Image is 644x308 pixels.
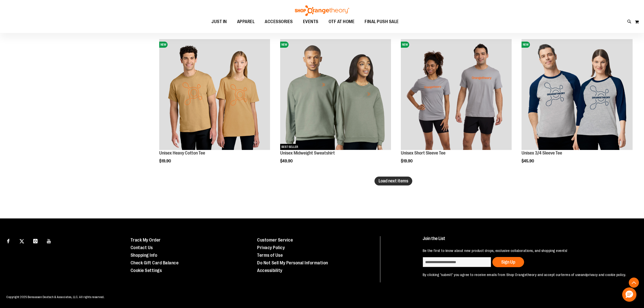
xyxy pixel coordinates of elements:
[522,39,632,151] a: Unisex 3/4 Sleeve TeeNEW
[298,16,324,28] a: EVENTS
[159,150,205,156] a: Unisex Heavy Cotton Tee
[401,39,512,150] img: Unisex Short Sleeve Tee
[131,268,162,273] a: Cookie Settings
[423,248,630,253] p: Be the first to know about new product drops, exclusive collaborations, and shopping events!
[257,237,293,243] a: Customer Service
[423,236,630,246] h4: Join the List
[324,16,360,28] a: OTF AT HOME
[4,236,13,245] a: Visit our Facebook page
[45,236,53,245] a: Visit our Youtube page
[492,257,524,267] button: Sign Up
[257,245,285,250] a: Privacy Policy
[237,16,255,27] span: APPAREL
[159,39,270,150] img: Unisex Heavy Cotton Tee
[294,5,350,16] img: Shop Orangetheory
[519,37,635,176] div: product
[257,253,283,258] a: Terms of Use
[31,236,40,245] a: Visit our Instagram page
[6,295,104,299] span: Copyright 2025 Bensussen Deutsch & Associates, LLC. All rights reserved.
[131,253,157,258] a: Shopping Info
[401,42,409,48] span: NEW
[379,178,408,183] span: Load next items
[622,287,636,302] button: Hello, have a question? Let’s chat.
[206,16,232,27] a: JUST IN
[401,150,445,156] a: Unisex Short Sleeve Tee
[629,278,639,288] button: Back To Top
[159,42,168,48] span: NEW
[232,16,260,28] a: APPAREL
[586,273,626,277] a: privacy and cookie policy.
[157,37,273,176] div: product
[522,150,562,156] a: Unisex 3/4 Sleeve Tee
[278,37,393,176] div: product
[365,16,399,27] span: FINAL PUSH SALE
[280,144,299,150] span: BEST SELLER
[20,239,24,244] img: Twitter
[257,260,328,265] a: Do Not Sell My Personal Information
[260,16,298,28] a: ACCESSORIES
[131,260,179,265] a: Check Gift Card Balance
[329,16,355,27] span: OTF AT HOME
[131,245,153,250] a: Contact Us
[522,42,530,48] span: NEW
[401,39,512,151] a: Unisex Short Sleeve TeeNEW
[501,260,515,265] span: Sign Up
[303,16,318,27] span: EVENTS
[159,39,270,151] a: Unisex Heavy Cotton TeeNEW
[360,16,404,28] a: FINAL PUSH SALE
[211,16,227,27] span: JUST IN
[401,159,413,163] span: $19.90
[398,37,514,176] div: product
[131,237,161,243] a: Track My Order
[522,159,535,163] span: $45.90
[17,236,26,245] a: Visit our X page
[280,42,289,48] span: NEW
[280,159,293,163] span: $49.90
[522,39,632,150] img: Unisex 3/4 Sleeve Tee
[265,16,293,27] span: ACCESSORIES
[280,150,335,156] a: Unisex Midweight Sweatshirt
[374,177,412,185] button: Load next items
[423,257,491,267] input: enter email
[561,273,581,277] a: terms of use
[423,272,630,277] p: By clicking "submit" you agree to receive emails from Shop Orangetheory and accept our and
[257,268,282,273] a: Accessibility
[159,159,172,163] span: $19.90
[280,39,391,150] img: Unisex Midweight Sweatshirt
[280,39,391,151] a: Unisex Midweight SweatshirtNEWBEST SELLER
